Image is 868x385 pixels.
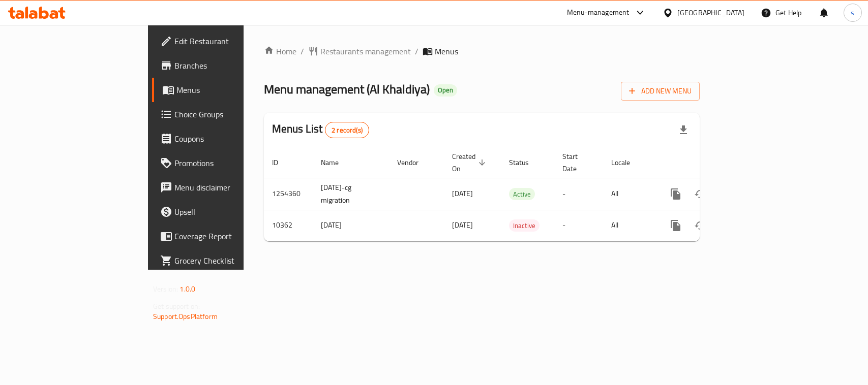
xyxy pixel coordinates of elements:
h2: Menus List [272,121,369,138]
button: more [664,182,688,206]
a: Promotions [152,151,293,175]
span: Menus [435,45,458,57]
a: Menus [152,78,293,102]
nav: breadcrumb [264,45,700,57]
span: Restaurants management [320,45,411,57]
span: Upsell [174,206,285,218]
span: Vendor [397,156,432,169]
a: Edit Restaurant [152,29,293,53]
a: Menu disclaimer [152,175,293,200]
td: [DATE]-cg migration [313,178,389,210]
a: Coverage Report [152,224,293,248]
a: Choice Groups [152,102,293,126]
div: Open [434,84,457,97]
div: Menu-management [567,7,630,19]
span: Active [509,188,535,200]
span: Grocery Checklist [174,254,285,267]
span: Created On [452,150,489,175]
span: s [851,7,854,18]
span: Name [321,156,352,169]
div: Total records count [325,122,369,138]
span: Open [434,86,457,94]
div: Export file [671,118,696,142]
span: Version: [153,282,178,296]
span: Choice Groups [174,108,285,120]
th: Actions [655,147,769,178]
td: [DATE] [313,210,389,241]
a: Upsell [152,200,293,224]
div: [GEOGRAPHIC_DATA] [677,7,744,18]
span: Menu management ( Al Khaldiya ) [264,78,430,101]
table: enhanced table [264,147,769,241]
span: Start Date [562,150,591,175]
span: [DATE] [452,187,473,200]
button: Add New Menu [621,82,700,101]
a: Coupons [152,126,293,151]
span: Get support on: [153,300,200,313]
span: Status [509,156,542,169]
span: Add New Menu [629,85,692,98]
span: [DATE] [452,218,473,232]
td: All [603,210,655,241]
span: ID [272,156,291,169]
a: Restaurants management [308,45,411,57]
button: more [664,213,688,238]
li: / [301,45,304,57]
span: Coupons [174,133,285,145]
span: 2 record(s) [325,125,369,135]
span: Menus [176,84,285,96]
span: Promotions [174,157,285,169]
a: Support.OpsPlatform [153,310,218,323]
a: Grocery Checklist [152,248,293,273]
td: All [603,178,655,210]
span: Menu disclaimer [174,181,285,194]
span: Inactive [509,220,540,232]
span: Edit Restaurant [174,35,285,47]
td: - [554,210,603,241]
span: Coverage Report [174,230,285,242]
a: Branches [152,53,293,78]
li: / [415,45,418,57]
div: Inactive [509,219,540,232]
span: Branches [174,59,285,72]
td: - [554,178,603,210]
span: 1.0.0 [179,282,195,296]
button: Change Status [688,182,712,206]
button: Change Status [688,213,712,238]
span: Locale [611,156,643,169]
